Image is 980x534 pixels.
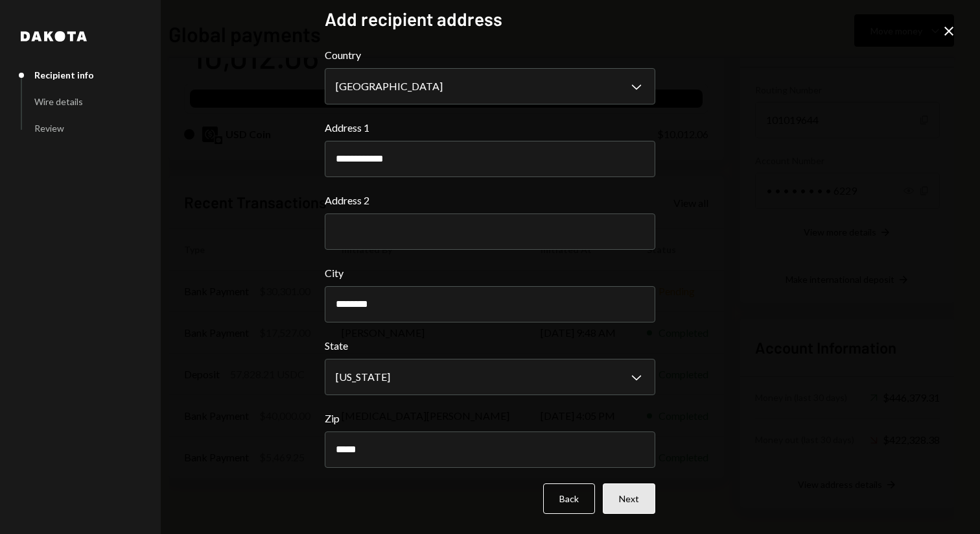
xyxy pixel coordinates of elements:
button: Back [543,483,595,514]
label: State [325,338,655,354]
label: City [325,265,655,281]
h2: Add recipient address [325,6,655,32]
button: Country [325,68,655,104]
label: Address 2 [325,193,655,208]
div: Wire details [34,96,83,107]
button: State [325,359,655,395]
div: Recipient info [34,69,94,80]
label: Country [325,47,655,63]
label: Zip [325,411,655,426]
label: Address 1 [325,120,655,136]
div: Review [34,123,64,134]
button: Next [603,483,655,514]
